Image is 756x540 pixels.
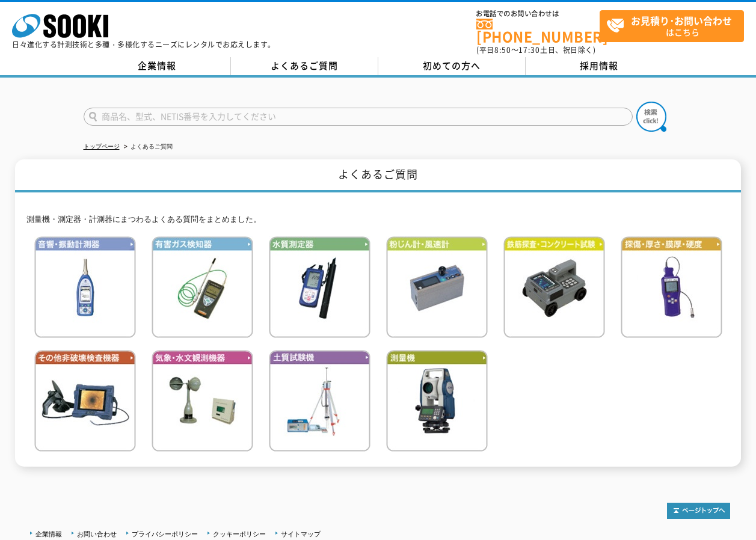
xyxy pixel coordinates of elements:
[132,530,198,538] a: プライバシーポリシー
[667,503,730,519] img: トップページへ
[15,159,741,192] h1: よくあるご質問
[121,141,173,153] li: よくあるご質問
[84,108,633,126] input: 商品名、型式、NETIS番号を入力してください
[213,530,266,538] a: クッキーポリシー
[476,44,595,55] span: (平日 ～ 土日、祝日除く)
[518,44,540,55] span: 17:30
[77,530,117,538] a: お問い合わせ
[281,530,321,538] a: サイトマップ
[12,41,275,48] p: 日々進化する計測技術と多種・多様化するニーズにレンタルでお応えします。
[423,59,481,72] span: 初めての方へ
[152,350,253,452] img: 気象・水文観測機器
[26,213,730,226] p: 測量機・測定器・計測器にまつわるよくある質問をまとめました。
[35,530,62,538] a: 企業情報
[386,236,488,338] img: 粉じん計・風速計
[621,236,722,338] img: 探傷・厚さ・膜厚・硬度
[526,57,673,75] a: 採用情報
[631,13,732,28] strong: お見積り･お問い合わせ
[636,102,666,132] img: btn_search.png
[152,236,253,338] img: 有害ガス検知器
[386,350,488,452] img: 測量機
[34,236,136,338] img: 音響・振動計測器
[476,19,600,43] a: [PHONE_NUMBER]
[269,350,370,452] img: 土質試験機
[378,57,526,75] a: 初めての方へ
[84,57,231,75] a: 企業情報
[34,350,136,452] img: その他非破壊検査機器
[503,236,605,338] img: 鉄筋検査・コンクリート試験
[600,10,744,42] a: お見積り･お問い合わせはこちら
[476,10,600,17] span: お電話でのお問い合わせは
[494,44,511,55] span: 8:50
[231,57,378,75] a: よくあるご質問
[269,236,370,338] img: 水質測定器
[84,143,120,150] a: トップページ
[606,11,743,41] span: はこちら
